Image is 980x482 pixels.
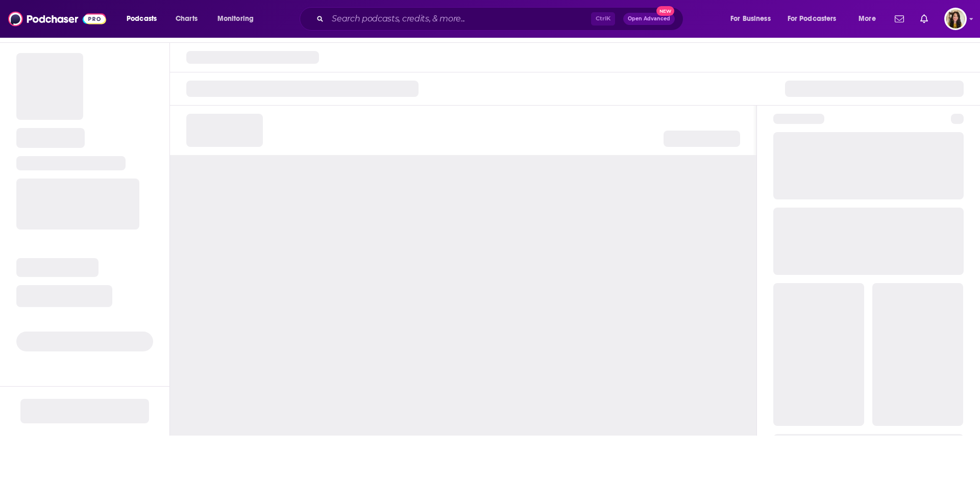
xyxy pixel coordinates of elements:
[8,9,106,29] img: Podchaser - Follow, Share and Rate Podcasts
[723,11,783,27] button: open menu
[944,8,967,30] button: Show profile menu
[891,10,908,28] a: Show notifications dropdown
[730,12,771,26] span: For Business
[119,11,170,27] button: open menu
[944,8,967,30] img: User Profile
[309,7,693,31] div: Search podcasts, credits, & more...
[916,10,932,28] a: Show notifications dropdown
[781,11,851,27] button: open menu
[623,13,675,25] button: Open AdvancedNew
[210,11,267,27] button: open menu
[628,16,670,21] span: Open Advanced
[169,11,204,27] a: Charts
[656,6,675,16] span: New
[788,12,837,26] span: For Podcasters
[859,12,876,26] span: More
[851,11,889,27] button: open menu
[127,12,157,26] span: Podcasts
[176,12,198,26] span: Charts
[944,8,967,30] span: Logged in as KatieFGMedia
[217,12,254,26] span: Monitoring
[591,12,615,26] span: Ctrl K
[328,11,591,27] input: Search podcasts, credits, & more...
